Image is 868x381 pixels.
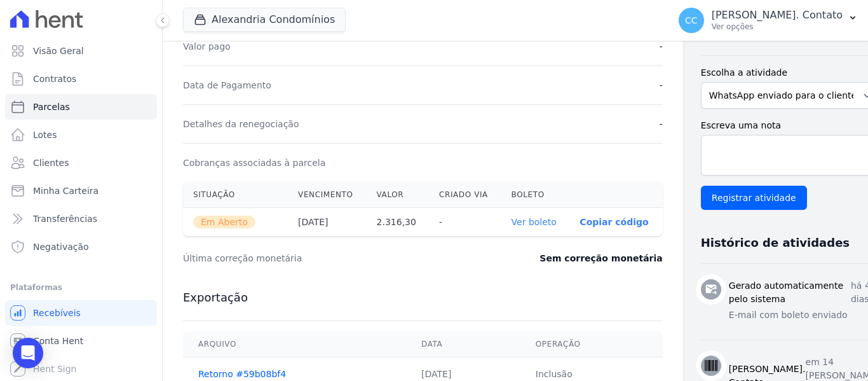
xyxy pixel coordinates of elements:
button: CC [PERSON_NAME]. Contato Ver opções [668,3,868,38]
span: Negativação [33,240,89,253]
th: [DATE] [288,208,366,237]
a: Conta Hent [5,328,157,354]
dd: - [660,79,663,92]
a: Transferências [5,206,157,232]
h3: Gerado automaticamente pelo sistema [729,279,851,306]
th: Situação [183,182,288,208]
dt: Última correção monetária [183,252,466,265]
span: Contratos [33,73,76,85]
th: Data [406,331,520,357]
a: Ver boleto [512,217,557,227]
h3: Exportação [183,290,663,305]
a: Visão Geral [5,38,157,64]
span: Lotes [33,128,57,141]
span: Conta Hent [33,335,83,347]
h3: Histórico de atividades [701,235,850,251]
div: Plataformas [10,280,152,295]
button: Alexandria Condomínios [183,8,346,32]
a: Minha Carteira [5,178,157,204]
dd: - [660,118,663,130]
dt: Cobranças associadas à parcela [183,156,325,169]
span: Visão Geral [33,45,84,57]
input: Registrar atividade [701,186,807,210]
span: Transferências [33,212,97,225]
span: Parcelas [33,100,70,113]
a: Retorno #59b08bf4 [198,369,286,379]
dd: Sem correção monetária [539,252,662,265]
span: Recebíveis [33,307,81,319]
a: Recebíveis [5,300,157,326]
a: Clientes [5,150,157,176]
th: Valor [367,182,429,208]
dt: Data de Pagamento [183,79,271,92]
th: 2.316,30 [367,208,429,237]
th: Arquivo [183,331,406,357]
button: Copiar código [580,217,648,227]
a: Lotes [5,122,157,148]
a: Contratos [5,66,157,92]
a: Negativação [5,234,157,260]
p: Ver opções [712,22,843,32]
th: Operação [520,331,663,357]
th: Vencimento [288,182,366,208]
dd: - [660,40,663,53]
th: Criado via [429,182,501,208]
p: [PERSON_NAME]. Contato [712,9,843,22]
span: Minha Carteira [33,184,98,197]
div: Open Intercom Messenger [13,338,43,368]
th: Boleto [501,182,570,208]
dt: Detalhes da renegociação [183,118,299,130]
span: CC [685,16,698,25]
span: Em Aberto [193,216,255,228]
th: - [429,208,501,237]
a: Parcelas [5,94,157,120]
span: Clientes [33,156,69,169]
dt: Valor pago [183,40,231,53]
